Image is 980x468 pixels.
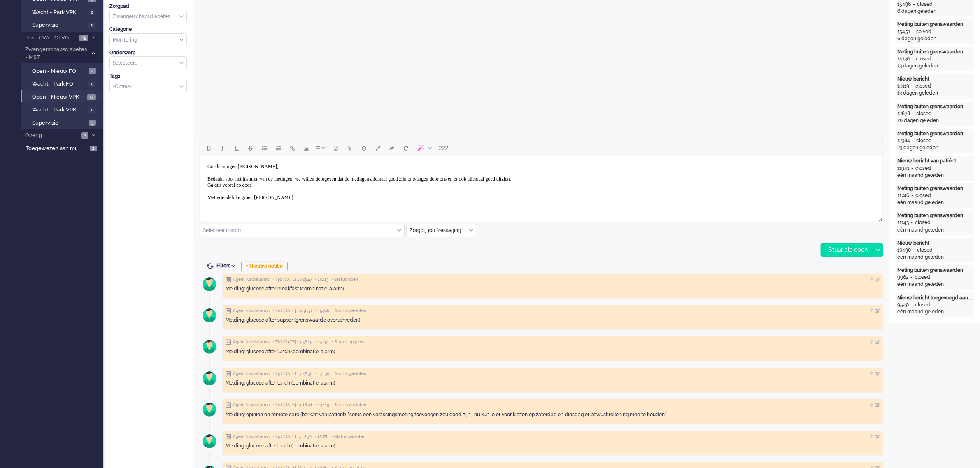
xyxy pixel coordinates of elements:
span: • 12878 [314,434,328,440]
span: • Status opgelost [332,339,366,345]
div: - [909,301,915,308]
img: avatar [199,305,220,326]
div: 12384 [897,137,910,144]
div: closed [915,165,931,172]
div: - [910,110,916,117]
span: 2 [90,146,97,152]
span: Agent lusciialarms [233,371,270,377]
img: ic_note_grey.svg [226,434,231,440]
button: Clear formatting [385,141,399,155]
div: closed [915,83,931,90]
span: • Status gesloten [331,434,365,440]
div: Nieuw bericht [897,240,972,247]
a: Toegewezen aan mij 2 [24,144,103,153]
img: ic_note_grey.svg [226,339,231,345]
div: closed [915,274,930,281]
span: • Status open [331,277,358,283]
a: Wacht - Park VPK 0 [24,105,102,114]
span: • Tijd [DATE] 19:51:56 [272,308,312,314]
div: Nieuw bericht van patiënt [897,158,972,164]
span: • 16213 [315,277,328,283]
div: - [910,137,916,144]
button: Bold [202,141,216,155]
iframe: Rich Text Area [200,156,883,214]
img: ic_note_grey.svg [226,308,231,314]
span: Supervisie [32,119,87,127]
img: ic_note_grey.svg [226,371,231,377]
span: • Status gesloten [332,402,366,408]
div: één maand geleden [897,172,972,179]
div: Tags [109,73,187,80]
div: Stuur als open [821,244,873,256]
span: • 15496 [315,308,329,314]
span: 0 [88,9,96,16]
div: Melding: glucose after supper (grenswaarde overschreden) [226,317,880,324]
div: 13 dagen geleden [897,63,972,70]
div: closed [917,247,933,254]
div: één maand geleden [897,199,972,206]
div: één maand geleden [897,281,972,288]
button: Strikethrough [244,141,258,155]
div: - [909,192,915,199]
div: 15451 [897,28,910,35]
div: + Nieuwe notitie [241,262,288,271]
button: Delay message [357,141,371,155]
div: Melding: opinion on remote care (bericht van patiënt). "soms een verassingsmeting toevoegen zou g... [226,411,880,418]
div: 20 dagen geleden [897,117,972,124]
div: 14130 [897,56,910,63]
span: 3 [89,120,96,126]
span: • 15451 [315,339,329,345]
span: • Tijd [DATE] 10:23:47 [272,277,312,283]
div: - [910,56,916,63]
button: Underline [230,141,244,155]
span: 17 [87,94,96,100]
button: Bullet list [258,141,272,155]
div: 9962 [897,274,908,281]
div: closed [916,137,932,144]
div: Meting buiten grenswaarden [897,212,972,219]
span: Open - Nieuw FO [32,67,87,75]
div: 9549 [897,301,909,308]
span: Toegewezen aan mij [26,145,87,153]
img: avatar [199,274,220,294]
button: Italic [216,141,230,155]
span: • Tijd [DATE] 14:58:19 [272,339,312,345]
span: • Status gesloten [332,371,366,377]
span: 0 [88,81,96,87]
div: Nieuw bericht [897,76,972,83]
div: 12878 [897,110,910,117]
span: Open - Nieuw VPK [32,93,85,101]
button: Table [314,141,329,155]
div: Meting buiten grenswaarden [897,103,972,110]
img: ic_note_grey.svg [226,277,231,283]
span: • 14119 [315,402,329,408]
a: Open - Nieuw VPK 17 [24,92,102,101]
div: 14119 [897,83,909,90]
span: Agent lusciialarms [233,308,270,314]
div: 6 dagen geleden [897,35,972,42]
div: Zorgpad [109,3,187,10]
span: • Status gesloten [332,308,366,314]
div: Resize [876,214,883,222]
span: Zwangerschapsdiabetes - MST [24,46,88,61]
div: Onderwerp [109,49,187,56]
img: ic_note_grey.svg [226,402,231,408]
span: Agent lusciialarms [233,277,270,283]
div: solved [916,28,931,35]
span: Agent lusciialarms [233,434,270,440]
div: 11941 [897,165,909,172]
div: Melding: glucose after lunch (combinatie-alarm) [226,348,880,355]
span: Filters [216,263,238,269]
div: 11143 [897,219,909,226]
span: Wacht - Park VPK [32,9,86,16]
a: Wacht - Park FO 0 [24,79,102,88]
button: AI [413,141,435,155]
div: closed [915,219,931,226]
div: 11746 [897,192,909,199]
span: 3 [81,132,88,139]
div: - [911,247,917,254]
div: - [909,219,915,226]
span: • 14130 [315,371,329,377]
img: avatar [199,399,220,420]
